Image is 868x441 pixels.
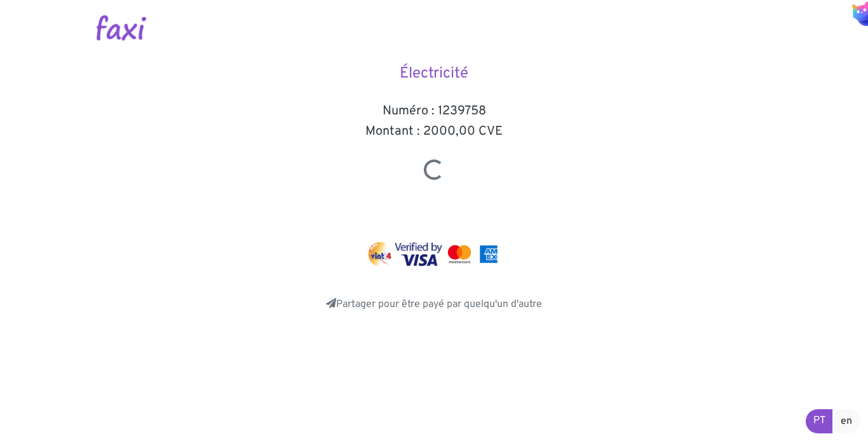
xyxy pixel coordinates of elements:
font: en [841,415,852,428]
img: Visa [395,242,442,266]
a: PT [806,409,833,433]
a: en [832,409,860,433]
font: PT [813,414,825,427]
font: Montant : 2000,00 CVE [365,123,503,140]
img: MasterCard [477,242,501,266]
font: Partager pour être payé par quelqu'un d'autre [336,298,542,311]
font: Numéro : 1239758 [383,103,486,119]
img: MasterCard [445,242,474,266]
font: Électricité [400,64,468,83]
img: vinti4 [367,242,393,266]
a: Partager pour être payé par quelqu'un d'autre [326,298,542,311]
